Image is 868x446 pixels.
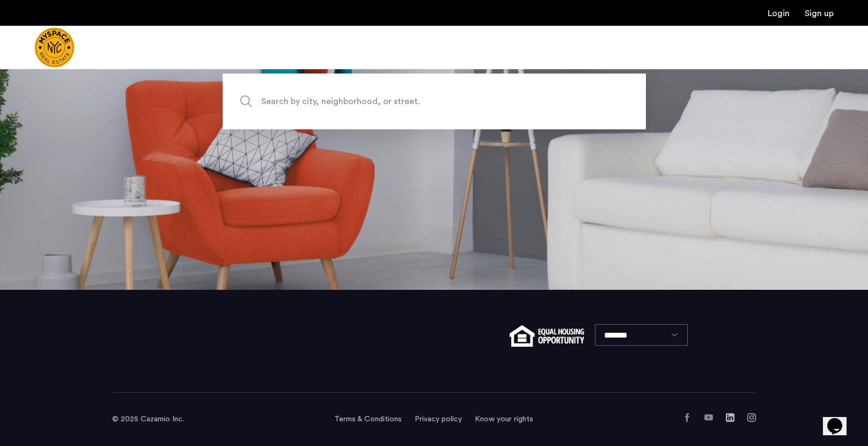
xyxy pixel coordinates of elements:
[334,414,402,425] a: Terms and conditions
[223,74,646,129] input: Apartment Search
[475,414,533,425] a: Know your rights
[805,9,834,18] a: Registration
[415,414,462,425] a: Privacy policy
[747,413,756,422] a: Instagram
[510,325,584,347] img: equal-housing.png
[34,27,75,68] img: logo
[823,403,857,435] iframe: chat widget
[726,413,734,422] a: LinkedIn
[704,413,713,422] a: YouTube
[768,9,790,18] a: Login
[112,415,184,423] span: © 2025 Cazamio Inc.
[34,27,75,68] a: Cazamio Logo
[261,94,557,108] span: Search by city, neighborhood, or street.
[683,413,692,422] a: Facebook
[595,324,688,346] select: Language select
